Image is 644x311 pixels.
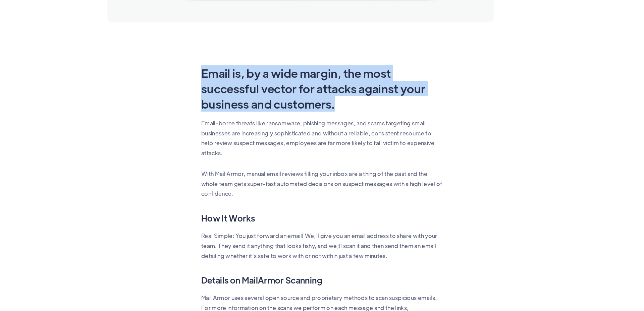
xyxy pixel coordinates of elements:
[201,65,443,112] h2: Email is, by a wide margin, the most successful vector for attacks against your business and cust...
[201,118,443,158] p: Email-borne threats like ransomware, phishing messages, and scams targeting small businesses are ...
[201,231,443,261] p: Real Simple: You just forward an email! We;ll give you an email address to share with your team. ...
[610,279,644,311] iframe: Chat Widget
[201,169,443,199] p: With Mail Armor, manual email reviews filling your inbox are a thing of the past and the whole te...
[201,212,443,224] h3: How It Works
[201,274,443,286] h3: Details on MailArmor Scanning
